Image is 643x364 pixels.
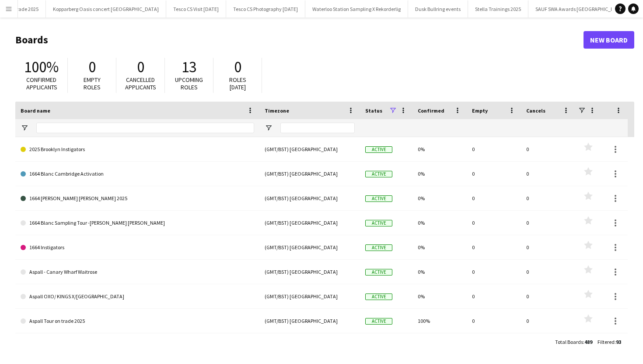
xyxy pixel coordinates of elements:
div: : [555,333,592,350]
div: 0 [467,309,521,333]
div: 0 [521,235,575,259]
button: SAUF SWA Awards [GEOGRAPHIC_DATA] [528,0,632,18]
a: 2025 Brooklyn Instigators [21,137,254,162]
div: (GMT/BST) [GEOGRAPHIC_DATA] [259,162,360,186]
div: 0 [467,284,521,308]
a: Aspall Tour on trade 2025 [21,309,254,333]
button: Open Filter Menu [21,124,28,132]
div: 0 [521,284,575,308]
a: Aspall - Canary Wharf Waitrose [21,260,254,284]
div: 0 [521,162,575,186]
span: 100% [24,57,59,77]
span: Active [365,244,392,251]
div: 0% [412,186,467,210]
span: Timezone [265,107,289,114]
span: Total Boards [555,339,583,345]
span: Upcoming roles [175,76,203,91]
div: 0% [412,162,467,186]
span: Active [365,293,392,300]
span: Cancels [526,107,545,114]
div: 0 [467,235,521,259]
div: 0% [412,211,467,235]
span: Cancelled applicants [125,76,156,91]
a: 1664 Blanc Cambridge Activation [21,162,254,186]
div: (GMT/BST) [GEOGRAPHIC_DATA] [259,137,360,161]
span: Active [365,146,392,153]
span: Active [365,220,392,226]
span: Confirmed applicants [26,76,57,91]
h1: Boards [15,33,584,46]
button: Waterloo Station Sampling X Rekorderlig [305,0,408,18]
span: Status [365,107,382,114]
div: (GMT/BST) [GEOGRAPHIC_DATA] [259,235,360,259]
div: 0 [467,260,521,284]
button: Open Filter Menu [265,124,273,132]
span: Confirmed [418,107,444,114]
span: 13 [182,57,196,77]
div: 0 [467,162,521,186]
a: New Board [584,31,634,49]
span: Roles [DATE] [229,76,246,91]
div: 0% [412,260,467,284]
span: Active [365,195,392,202]
span: Empty [472,107,488,114]
button: Kopparberg Oasis concert [GEOGRAPHIC_DATA] [46,0,166,18]
span: Empty roles [84,76,101,91]
span: Active [365,269,392,276]
div: (GMT/BST) [GEOGRAPHIC_DATA] [259,284,360,308]
span: Filtered [598,339,615,345]
div: 0 [521,260,575,284]
div: 100% [412,309,467,333]
div: 0% [412,235,467,259]
div: 0 [521,211,575,235]
div: 0% [412,137,467,161]
a: 1664 Blanc Sampling Tour -[PERSON_NAME] [PERSON_NAME] [21,211,254,235]
a: 1664 Instigators [21,235,254,260]
div: 0 [467,137,521,161]
span: Board name [21,107,50,114]
span: Active [365,171,392,177]
button: Tesco CS Photography [DATE] [226,0,305,18]
span: 0 [234,57,241,77]
span: 489 [584,339,592,345]
div: (GMT/BST) [GEOGRAPHIC_DATA] [259,211,360,235]
span: 0 [137,57,144,77]
a: 1664 [PERSON_NAME] [PERSON_NAME] 2025 [21,186,254,211]
span: 0 [88,57,96,77]
span: 93 [616,339,621,345]
div: 0 [521,309,575,333]
div: (GMT/BST) [GEOGRAPHIC_DATA] [259,186,360,210]
div: 0 [467,186,521,210]
div: 0% [412,284,467,308]
div: 0 [521,137,575,161]
button: Tesco CS Visit [DATE] [166,0,226,18]
a: Aspall OXO/ KINGS X/[GEOGRAPHIC_DATA] [21,284,254,309]
div: : [598,333,621,350]
input: Timezone Filter Input [280,123,355,133]
div: (GMT/BST) [GEOGRAPHIC_DATA] [259,260,360,284]
span: Active [365,318,392,325]
div: 0 [521,186,575,210]
input: Board name Filter Input [36,123,254,133]
div: (GMT/BST) [GEOGRAPHIC_DATA] [259,309,360,333]
button: Stella Trainings 2025 [468,0,528,18]
button: Dusk Bullring events [408,0,468,18]
div: 0 [467,211,521,235]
